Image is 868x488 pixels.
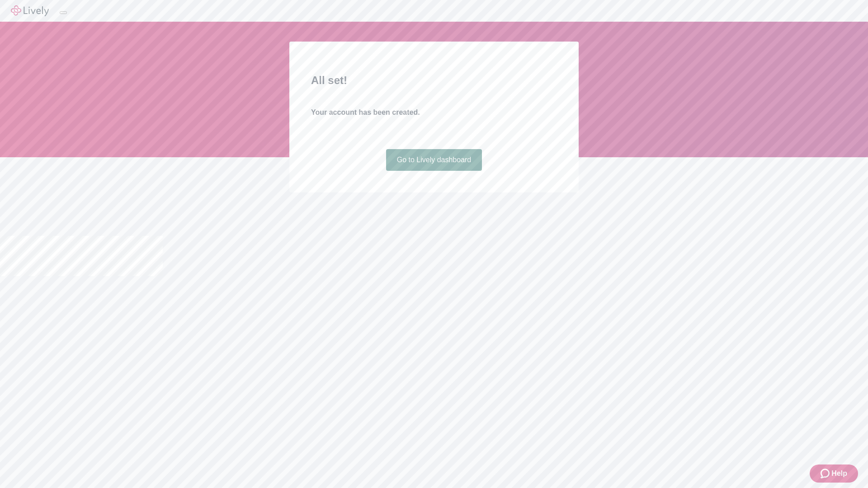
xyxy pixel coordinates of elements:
[311,72,557,89] h2: All set!
[386,149,482,171] a: Go to Lively dashboard
[831,468,847,479] span: Help
[821,468,831,479] svg: Zendesk support icon
[810,465,858,483] button: Zendesk support iconHelp
[60,11,67,14] button: Log out
[11,5,49,16] img: Lively
[311,107,557,118] h4: Your account has been created.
